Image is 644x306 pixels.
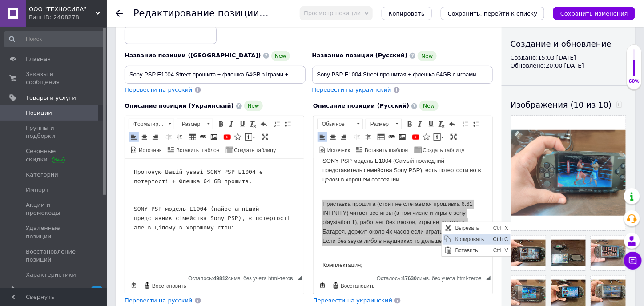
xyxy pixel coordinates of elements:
[116,10,123,17] div: Вернуться назад
[4,31,105,47] input: Поиск
[125,297,193,304] span: Перевести на русский
[387,132,397,142] a: Вставить/Редактировать ссылку (Ctrl+L)
[213,275,228,282] span: 49812
[29,5,96,13] span: ООО "ТЕХНОСИЛА"
[188,273,298,282] div: Подсчет символов
[449,132,459,142] a: Развернуть
[461,119,471,129] a: Вставить / удалить нумерованный список
[216,119,226,129] a: Полужирный (Ctrl+B)
[26,55,51,63] span: Главная
[553,7,635,20] button: Сохранить изменения
[328,132,338,142] a: По центру
[339,282,375,290] span: Восстановить
[125,86,193,93] span: Перевести на русский
[26,248,82,264] span: Восстановление позиций
[0,12,68,22] a: Копировать
[312,52,408,59] span: Название позиции (Русский)
[366,119,393,129] span: Размер
[177,119,204,129] span: Размер
[283,119,293,129] a: Вставить / удалить маркированный список
[419,101,438,111] span: New
[198,132,208,142] a: Вставить/Редактировать ссылку (Ctrl+L)
[363,132,373,142] a: Увеличить отступ
[313,297,392,304] span: Перевести на украинский
[188,132,197,142] a: Таблица
[355,145,409,155] a: Вставить шаблон
[511,99,626,110] div: Изображения (10 из 10)
[376,132,386,142] a: Таблица
[49,0,68,11] span: Ctrl+X
[151,282,186,290] span: Восстановить
[175,147,219,154] span: Вставить шаблон
[0,0,68,11] a: Вырезать
[437,119,447,129] a: Убрать форматирование
[209,132,219,142] a: Изображение
[244,132,257,142] a: Вставить сообщение
[237,119,247,129] a: Подчеркнутый (Ctrl+U)
[326,147,350,154] span: Источник
[411,132,421,142] a: Добавить видео с YouTube
[150,132,160,142] a: По правому краю
[244,101,263,111] span: New
[49,23,68,33] span: Ctrl+V
[11,23,49,33] span: Вставить
[129,119,165,129] span: Форматирование
[26,109,52,117] span: Позиции
[366,119,402,129] a: Размер
[511,62,626,70] div: Обновлено: 20:00 [DATE]
[448,10,538,17] i: Сохранить, перейти к списку
[26,124,82,140] span: Группы и подборки
[304,10,361,16] span: Просмотр позиции
[331,281,376,290] a: Восстановить
[26,271,76,279] span: Характеристики
[426,119,436,129] a: Подчеркнутый (Ctrl+U)
[125,52,261,59] span: Название позиции ([GEOGRAPHIC_DATA])
[627,78,641,85] div: 60%
[339,132,349,142] a: По правому краю
[166,145,221,155] a: Вставить шаблон
[352,132,362,142] a: Уменьшить отступ
[271,51,290,61] span: New
[11,12,49,22] span: Копировать
[272,119,282,129] a: Вставить / удалить нумерованный список
[26,186,49,194] span: Импорт
[248,119,258,129] a: Убрать форматирование
[9,32,170,87] p: Приставка прошита (стоит не слетаемая прошивка 6.61 INFINITY) читает все игры (в том числе и игры...
[441,7,545,20] button: Сохранить, перейти к списку
[174,132,184,142] a: Увеличить отступ
[26,224,82,240] span: Удаленные позиции
[413,145,466,155] a: Создать таблицу
[415,119,425,129] a: Курсив (Ctrl+I)
[624,252,642,270] button: Чат с покупателем
[312,86,391,93] span: Перевести на украинский
[560,10,628,17] i: Сохранить изменения
[233,132,243,142] a: Вставить иконку
[11,0,49,11] span: Вырезать
[29,13,107,21] div: Ваш ID: 2408278
[233,147,276,154] span: Создать таблицу
[26,201,82,217] span: Акции и промокоды
[382,7,432,20] button: Копировать
[318,281,327,290] a: Сделать резервную копию сейчас
[140,132,149,142] a: По центру
[129,119,174,129] a: Форматирование
[298,276,302,280] span: Перетащите для изменения размера
[26,171,58,179] span: Категории
[432,132,445,142] a: Вставить сообщение
[177,119,213,129] a: Размер
[627,44,642,89] div: 60% Качество заполнения
[225,145,278,155] a: Создать таблицу
[418,51,436,61] span: New
[389,10,425,17] span: Копировать
[227,119,237,129] a: Курсив (Ctrl+I)
[125,159,304,270] iframe: Визуальный текстовый редактор, FF96B093-12E0-4FFC-B90F-22B3BED302F8
[129,132,139,142] a: По левому краю
[422,147,465,154] span: Создать таблицу
[260,132,270,142] a: Развернуть
[26,70,82,86] span: Заказы и сообщения
[129,145,163,155] a: Источник
[511,38,626,49] div: Создание и обновление
[0,23,68,33] a: Вставить
[317,119,363,129] a: Обычное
